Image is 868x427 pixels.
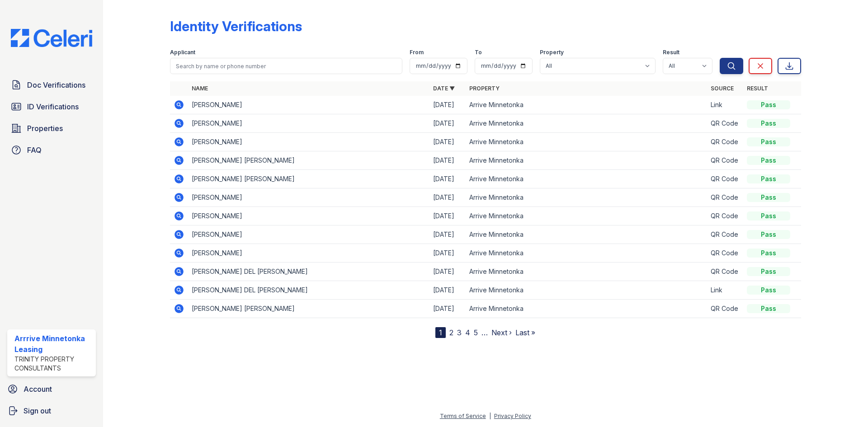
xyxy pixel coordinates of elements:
td: [DATE] [429,263,466,281]
td: Link [707,281,743,300]
td: [DATE] [429,281,466,300]
a: Properties [7,119,96,137]
td: QR Code [707,114,743,133]
td: [DATE] [429,170,466,188]
td: QR Code [707,151,743,170]
a: Terms of Service [440,413,486,419]
td: Arrive Minnetonka [466,281,707,300]
td: Arrive Minnetonka [466,96,707,114]
div: Pass [747,267,790,276]
td: Arrive Minnetonka [466,263,707,281]
label: To [475,49,482,56]
td: QR Code [707,207,743,225]
span: Account [24,384,52,394]
td: [PERSON_NAME] [PERSON_NAME] [188,151,429,170]
span: ID Verifications [27,101,79,112]
img: CE_Logo_Blue-a8612792a0a2168367f1c8372b55b34899dd931a85d93a1a3d3e32e68fde9ad4.png [4,29,99,47]
a: Name [192,85,208,92]
td: [PERSON_NAME] [188,225,429,244]
span: Doc Verifications [27,80,85,90]
a: FAQ [7,141,96,159]
div: Pass [747,286,790,295]
td: [PERSON_NAME] DEL [PERSON_NAME] [188,281,429,300]
div: Pass [747,304,790,313]
td: Arrive Minnetonka [466,225,707,244]
td: [PERSON_NAME] [188,188,429,207]
a: Account [4,380,99,398]
td: QR Code [707,263,743,281]
div: Pass [747,156,790,165]
a: Next › [491,328,512,337]
span: Properties [27,123,63,134]
td: [DATE] [429,96,466,114]
td: Arrive Minnetonka [466,207,707,225]
div: Identity Verifications [170,18,302,34]
a: Sign out [4,402,99,420]
label: Applicant [170,49,195,56]
td: [DATE] [429,244,466,263]
td: [DATE] [429,151,466,170]
div: Pass [747,230,790,239]
a: 5 [474,328,478,337]
td: Arrive Minnetonka [466,300,707,318]
td: Arrive Minnetonka [466,244,707,263]
a: Privacy Policy [494,413,531,419]
div: 1 [435,327,446,338]
td: [PERSON_NAME] [188,133,429,151]
a: 3 [457,328,462,337]
label: From [410,49,424,56]
a: Doc Verifications [7,76,96,94]
a: 2 [449,328,453,337]
td: [PERSON_NAME] [188,244,429,263]
div: Pass [747,100,790,109]
div: Pass [747,137,790,146]
td: [PERSON_NAME] [PERSON_NAME] [188,170,429,188]
td: Arrive Minnetonka [466,170,707,188]
td: [PERSON_NAME] [188,207,429,225]
label: Property [540,49,564,56]
span: Sign out [24,405,51,416]
td: QR Code [707,188,743,207]
input: Search by name or phone number [170,58,402,74]
td: [PERSON_NAME] [188,114,429,133]
span: … [481,327,488,338]
td: Arrive Minnetonka [466,114,707,133]
td: QR Code [707,300,743,318]
td: [DATE] [429,188,466,207]
a: 4 [465,328,470,337]
td: QR Code [707,170,743,188]
td: QR Code [707,133,743,151]
td: QR Code [707,225,743,244]
td: Arrive Minnetonka [466,133,707,151]
div: Pass [747,193,790,202]
span: FAQ [27,145,42,155]
td: [DATE] [429,300,466,318]
td: [DATE] [429,133,466,151]
div: Pass [747,249,790,258]
td: Arrive Minnetonka [466,188,707,207]
td: [DATE] [429,207,466,225]
a: Result [747,85,768,92]
td: [DATE] [429,225,466,244]
div: Pass [747,174,790,183]
div: Trinity Property Consultants [14,355,92,373]
td: QR Code [707,244,743,263]
label: Result [663,49,679,56]
a: Property [469,85,500,92]
a: Source [711,85,734,92]
div: Pass [747,211,790,221]
td: [PERSON_NAME] [188,96,429,114]
td: Arrive Minnetonka [466,151,707,170]
a: Last » [515,328,535,337]
td: Link [707,96,743,114]
div: Pass [747,119,790,128]
a: Date ▼ [433,85,455,92]
a: ID Verifications [7,98,96,116]
td: [PERSON_NAME] [PERSON_NAME] [188,300,429,318]
div: | [489,413,491,419]
td: [PERSON_NAME] DEL [PERSON_NAME] [188,263,429,281]
div: Arrrive Minnetonka Leasing [14,333,92,355]
td: [DATE] [429,114,466,133]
